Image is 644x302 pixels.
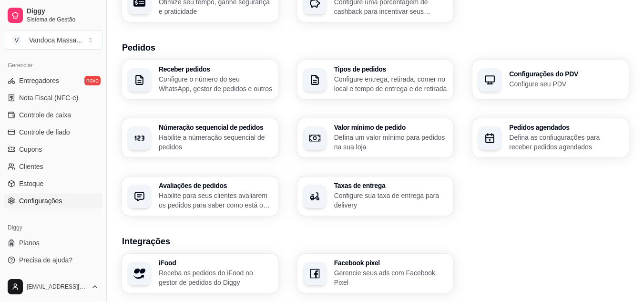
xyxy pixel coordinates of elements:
[19,162,43,171] span: Clientes
[4,58,102,73] div: Gerenciar
[29,35,82,45] div: Vandoca Massa ...
[19,127,70,137] span: Controle de fiado
[122,41,629,54] h3: Pedidos
[27,7,99,16] span: Diggy
[19,76,59,85] span: Entregadores
[334,191,448,210] p: Configure sua taxa de entrega para delivery
[4,220,102,235] div: Diggy
[19,145,42,154] span: Cupons
[334,182,448,189] h3: Taxas de entrega
[4,73,102,88] a: Entregadoresnovo
[297,177,454,216] button: Taxas de entregaConfigure sua taxa de entrega para delivery
[4,193,102,208] a: Configurações
[4,142,102,157] a: Cupons
[4,107,102,123] a: Controle de caixa
[159,124,273,131] h3: Númeração sequencial de pedidos
[472,118,629,157] button: Pedidos agendadosDefina as confiugurações para receber pedidos agendados
[159,268,273,287] p: Receba os pedidos do iFood no gestor de pedidos do Diggy
[4,125,102,140] a: Controle de fiado
[4,235,102,250] a: Planos
[122,235,629,248] h3: Integrações
[122,118,278,157] button: Númeração sequencial de pedidosHabilite a númeração sequencial de pedidos
[27,283,87,291] span: [EMAIL_ADDRESS][DOMAIN_NAME]
[19,255,72,265] span: Precisa de ajuda?
[159,74,273,94] p: Configure o número do seu WhatsApp, gestor de pedidos e outros
[159,182,273,189] h3: Avaliações de pedidos
[19,93,78,103] span: Nota Fiscal (NFC-e)
[159,133,273,152] p: Habilite a númeração sequencial de pedidos
[159,260,273,266] h3: iFood
[122,177,278,216] button: Avaliações de pedidosHabilite para seus clientes avaliarem os pedidos para saber como está o feed...
[334,260,448,266] h3: Facebook pixel
[297,118,454,157] button: Valor mínimo de pedidoDefina um valor mínimo para pedidos na sua loja
[12,35,21,45] span: V
[4,31,102,50] button: Select a team
[297,254,454,293] button: Facebook pixelGerencie seus ads com Facebook Pixel
[159,66,273,73] h3: Receber pedidos
[4,159,102,174] a: Clientes
[122,60,278,99] button: Receber pedidosConfigure o número do seu WhatsApp, gestor de pedidos e outros
[509,124,623,131] h3: Pedidos agendados
[509,133,623,152] p: Defina as confiugurações para receber pedidos agendados
[4,252,102,268] a: Precisa de ajuda?
[4,176,102,191] a: Estoque
[334,133,448,152] p: Defina um valor mínimo para pedidos na sua loja
[4,4,102,27] a: DiggySistema de Gestão
[27,16,99,23] span: Sistema de Gestão
[19,196,62,206] span: Configurações
[509,71,623,77] h3: Configurações do PDV
[4,90,102,105] a: Nota Fiscal (NFC-e)
[334,74,448,94] p: Configure entrega, retirada, comer no local e tempo de entrega e de retirada
[509,79,623,89] p: Configure seu PDV
[334,124,448,131] h3: Valor mínimo de pedido
[472,60,629,99] button: Configurações do PDVConfigure seu PDV
[334,268,448,287] p: Gerencie seus ads com Facebook Pixel
[19,238,40,248] span: Planos
[297,60,454,99] button: Tipos de pedidosConfigure entrega, retirada, comer no local e tempo de entrega e de retirada
[122,254,278,293] button: iFoodReceba os pedidos do iFood no gestor de pedidos do Diggy
[19,110,71,120] span: Controle de caixa
[4,275,102,298] button: [EMAIL_ADDRESS][DOMAIN_NAME]
[19,179,43,188] span: Estoque
[159,191,273,210] p: Habilite para seus clientes avaliarem os pedidos para saber como está o feedback da sua loja
[334,66,448,73] h3: Tipos de pedidos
